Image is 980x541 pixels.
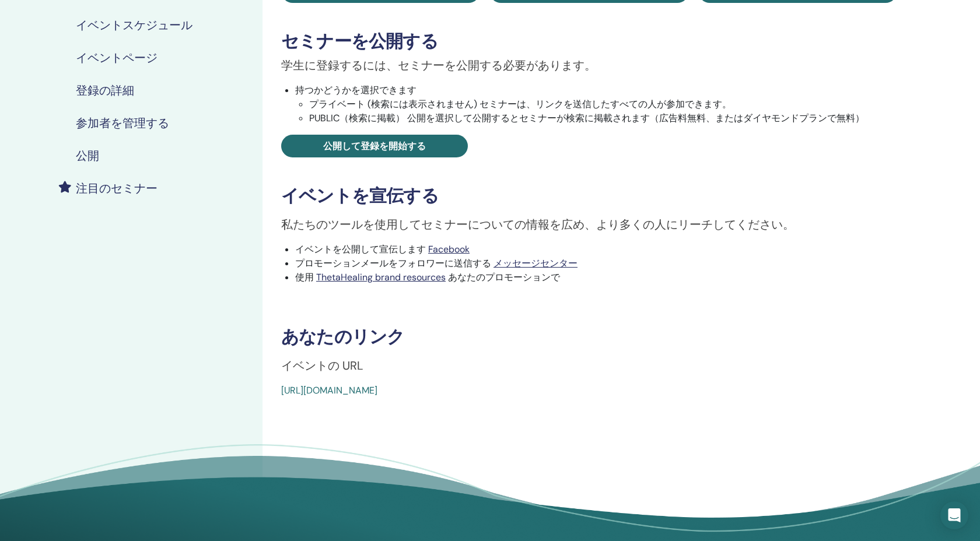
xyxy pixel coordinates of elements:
div: Open Intercom Messenger [940,501,968,529]
h4: イベントページ [76,51,157,65]
li: イベントを公開して宣伝します [295,243,897,257]
h3: あなたのリンク [281,326,897,347]
li: 使用 あなたのプロモーションで [295,270,897,284]
h4: 参加者を管理する [76,116,169,130]
li: プロモーションメールをフォロワーに送信する [295,257,897,270]
li: 持つかどうかを選択できます [295,83,897,125]
h3: イベントを宣伝する [281,185,897,206]
a: ThetaHealing brand resources [316,271,446,283]
a: [URL][DOMAIN_NAME] [281,384,377,396]
h4: 注目のセミナー [76,181,157,195]
a: Facebook [428,243,470,255]
h4: 公開 [76,149,99,163]
h4: イベントスケジュール [76,18,192,32]
p: 私たちのツールを使用してセミナーについての情報を広め、より多くの人にリーチしてください。 [281,216,897,233]
a: 公開して登録を開始する [281,135,468,157]
p: イベントの URL [281,357,897,374]
li: プライベート (検索には表示されません) セミナーは、リンクを送信したすべての人が参加できます。 [309,97,897,111]
p: 学生に登録するには、セミナーを公開する必要があります。 [281,57,897,74]
h3: セミナーを公開する [281,31,897,52]
h4: 登録の詳細 [76,83,134,97]
li: PUBLIC（検索に掲載） 公開を選択して公開するとセミナーが検索に掲載されます（広告料無料、またはダイヤモンドプランで無料） [309,111,897,125]
a: メッセージセンター [494,257,577,269]
span: 公開して登録を開始する [323,140,426,152]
